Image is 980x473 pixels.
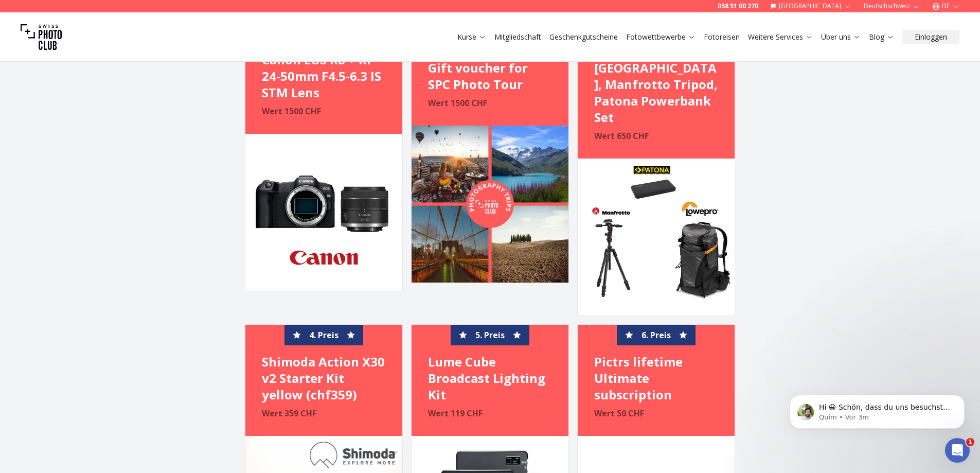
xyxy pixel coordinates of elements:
button: Einloggen [902,30,959,44]
img: Lowepro Photosport BP, Manfrotto Tripod, Patona Powerbank Set [578,159,735,316]
img: Swiss photo club [21,16,62,58]
button: Kurse [453,30,490,44]
a: Weitere Services [748,32,813,42]
h4: Shimoda Action X30 v2 Starter Kit yellow (chf359) [262,354,386,403]
a: Über uns [821,32,861,42]
a: Fotoreisen [704,32,740,42]
span: 4. Preis [309,329,338,341]
p: Wert 359 CHF [262,407,386,419]
p: Wert 650 CHF [594,130,718,142]
button: Weitere Services [744,30,817,44]
p: Wert 1500 CHF [262,105,386,117]
a: Mitgliedschaft [494,32,541,42]
button: Fotoreisen [700,30,744,44]
a: Geschenkgutscheine [549,32,618,42]
h4: Lume Cube Broadcast Lighting Kit [428,354,552,403]
a: Kurse [457,32,486,42]
button: Über uns [817,30,865,44]
h4: Pictrs lifetime Ultimate subscription [594,354,718,403]
a: Blog [869,32,894,42]
iframe: Intercom notifications Nachricht [774,373,980,445]
p: Wert 119 CHF [428,407,552,419]
button: Fotowettbewerbe [622,30,700,44]
button: Mitgliedschaft [490,30,545,44]
span: 5. Preis [475,329,505,341]
a: Fotowettbewerbe [626,32,696,42]
span: 6. Preis [642,329,671,341]
a: 058 51 00 270 [718,2,758,10]
p: Wert 50 CHF [594,407,718,419]
button: Blog [865,30,898,44]
span: 1 [966,438,974,446]
p: Wert 1500 CHF [428,97,552,109]
img: Gift voucher for SPC Photo Tour [412,126,568,283]
h4: Canon EOS R8 + RF 24-50mm F4.5-6.3 IS STM Lens [262,51,386,101]
img: Canon EOS R8 + RF 24-50mm F4.5-6.3 IS STM Lens [245,134,402,291]
h4: Gift voucher for SPC Photo Tour [428,60,552,93]
iframe: Intercom live chat [945,438,970,463]
h4: Lowepro Photosport [GEOGRAPHIC_DATA], Manfrotto Tripod, Patona Powerbank Set [594,27,718,126]
button: Geschenkgutscheine [545,30,622,44]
